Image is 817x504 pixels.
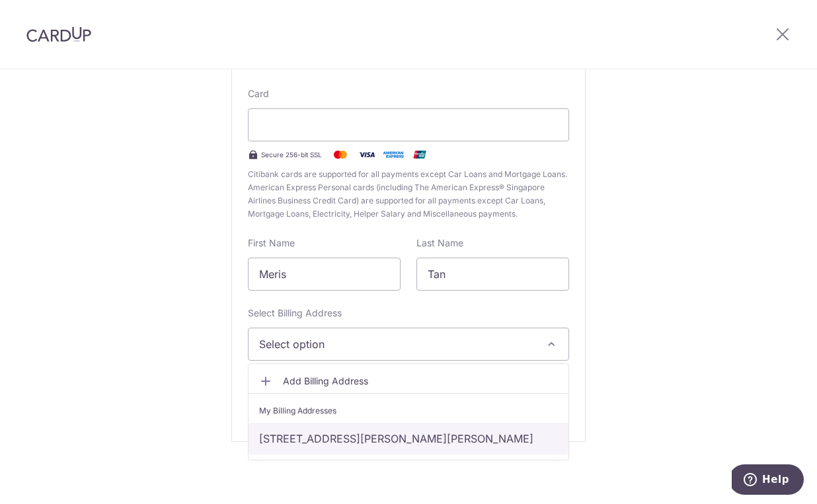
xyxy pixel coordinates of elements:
a: [STREET_ADDRESS][PERSON_NAME][PERSON_NAME] [249,423,568,454]
span: Secure 256-bit SSL [261,149,322,160]
input: Cardholder First Name [248,258,401,291]
label: Last Name [416,236,463,250]
span: Select option [259,336,534,352]
span: Citibank cards are supported for all payments except Car Loans and Mortgage Loans. American Expre... [248,168,569,221]
label: First Name [248,236,295,250]
iframe: Opens a widget where you can find more information [732,464,804,497]
button: Select option [248,328,569,361]
label: Select Billing Address [248,306,342,320]
iframe: Secure card payment input frame [259,117,558,133]
img: Visa [354,147,380,162]
img: .alt.unionpay [407,147,433,162]
label: Card [248,87,269,100]
ul: Select option [248,363,569,460]
a: Add Billing Address [249,369,568,393]
span: Add Billing Address [283,375,558,388]
img: Mastercard [327,147,354,162]
img: CardUp [26,26,91,42]
span: My Billing Addresses [259,404,336,417]
img: .alt.amex [380,147,407,162]
input: Cardholder Last Name [416,258,569,291]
